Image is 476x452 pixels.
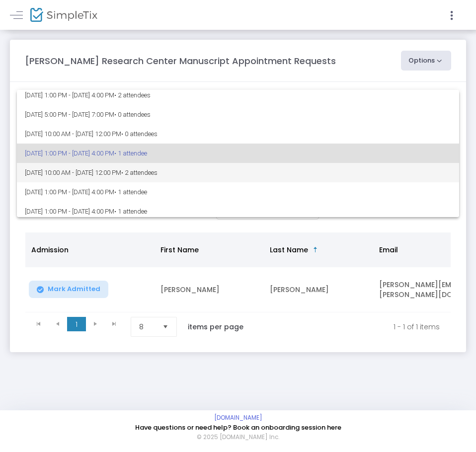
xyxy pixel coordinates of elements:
span: [DATE] 5:00 PM - [DATE] 7:00 PM [25,105,451,124]
span: • 2 attendees [114,91,151,99]
span: [DATE] 1:00 PM - [DATE] 4:00 PM [25,144,451,163]
span: • 1 attendee [114,150,147,157]
span: [DATE] 1:00 PM - [DATE] 4:00 PM [25,85,451,105]
span: [DATE] 1:00 PM - [DATE] 4:00 PM [25,202,451,221]
span: • 1 attendee [114,188,147,196]
span: • 0 attendees [121,130,158,138]
span: • 2 attendees [121,169,158,176]
span: [DATE] 10:00 AM - [DATE] 12:00 PM [25,124,451,144]
span: [DATE] 10:00 AM - [DATE] 12:00 PM [25,163,451,182]
span: • 0 attendees [114,111,151,118]
span: • 1 attendee [114,208,147,215]
span: [DATE] 1:00 PM - [DATE] 4:00 PM [25,182,451,202]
